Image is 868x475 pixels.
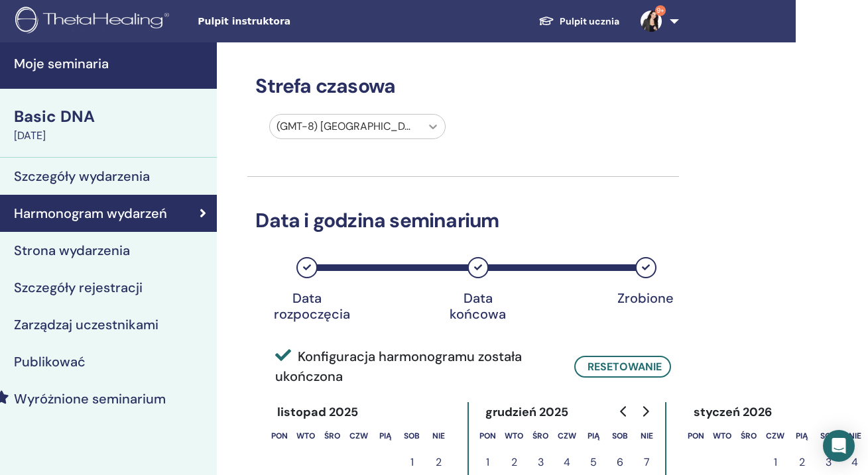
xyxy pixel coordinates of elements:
h4: Harmonogram wydarzeń [14,205,167,221]
th: piątek [372,423,399,449]
h4: Wyróżnione seminarium [14,391,166,407]
h4: Strona wydarzenia [14,242,130,258]
th: wtorek [501,423,527,449]
div: Zrobione [613,290,679,306]
th: wtorek [292,423,319,449]
div: [DATE] [14,128,209,144]
span: 9+ [655,5,666,16]
h4: Zarządzaj uczestnikami [14,317,158,333]
img: logo.png [15,7,174,36]
div: styczeń 2026 [682,402,782,423]
th: piątek [580,423,607,449]
span: Pulpit instruktora [198,15,397,28]
th: środa [527,423,554,449]
th: czwartek [762,423,788,449]
a: Pulpit ucznia [528,9,630,34]
th: sobota [815,423,841,449]
th: sobota [399,423,425,449]
th: niedziela [425,423,452,449]
button: Go to previous month [613,398,635,425]
th: środa [735,423,762,449]
h4: Szczegóły rejestracji [14,280,143,295]
span: Konfiguracja harmonogramu została ukończona [275,346,554,386]
th: czwartek [554,423,580,449]
div: Basic DNA [14,105,209,128]
h4: Szczegóły wydarzenia [14,168,150,184]
div: Open Intercom Messenger [823,430,855,462]
th: wtorek [709,423,735,449]
th: środa [319,423,345,449]
th: niedziela [633,423,660,449]
img: graduation-cap-white.svg [538,15,554,26]
div: Data rozpoczęcia [274,290,340,322]
h4: Moje seminaria [14,56,209,72]
button: Resetowanie [574,356,671,378]
div: listopad 2025 [266,402,369,423]
h4: Publikować [14,354,86,370]
a: Basic DNA[DATE] [6,105,217,144]
th: piątek [788,423,815,449]
th: czwartek [345,423,372,449]
div: Data końcowa [445,290,511,322]
th: poniedziałek [682,423,709,449]
th: poniedziałek [474,423,501,449]
img: default.jpg [641,11,662,32]
th: niedziela [841,423,868,449]
th: poniedziałek [266,423,292,449]
button: Go to next month [635,398,656,425]
h3: Data i godzina seminarium [247,209,679,233]
th: sobota [607,423,633,449]
h3: Strefa czasowa [247,74,679,98]
div: grudzień 2025 [474,402,579,423]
